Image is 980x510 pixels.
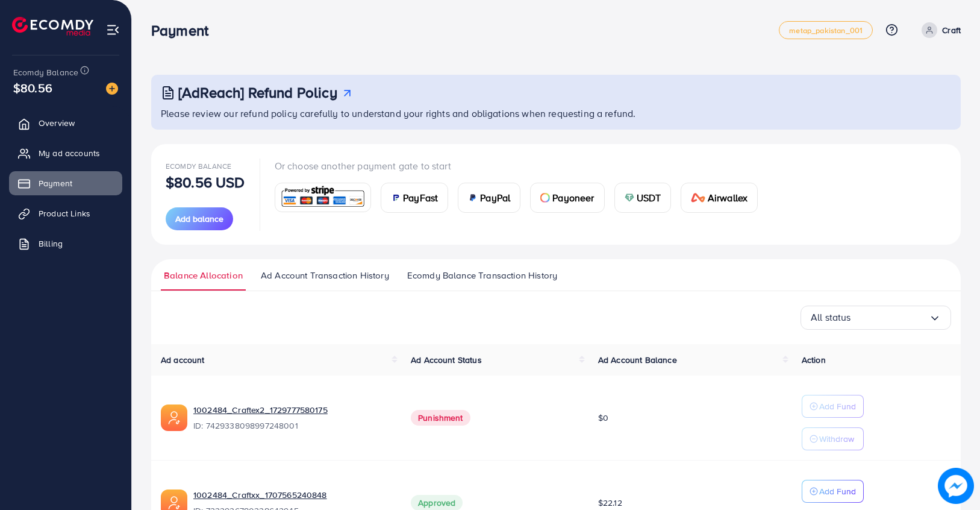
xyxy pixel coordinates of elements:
p: Or choose another payment gate to start [275,159,768,173]
img: image [938,468,974,504]
img: card [625,193,634,203]
span: Ad Account Balance [598,354,677,366]
button: Withdraw [802,427,864,450]
span: USDT [637,190,661,205]
a: cardAirwallex [681,183,758,213]
a: 1002484_Craftxx_1707565240848 [193,489,392,501]
a: cardPayFast [381,183,448,213]
span: $80.56 [13,79,52,96]
span: Ad Account Transaction History [261,269,389,282]
span: ID: 7429338098997248001 [193,420,392,432]
a: Overview [9,111,122,135]
img: card [468,193,478,203]
img: ic-ads-acc.e4c84228.svg [161,405,187,431]
button: Add balance [166,207,233,230]
img: card [540,193,550,203]
h3: Payment [151,22,218,39]
span: $22.12 [598,497,622,509]
span: Overview [39,117,75,129]
a: cardPayoneer [530,183,604,213]
a: cardUSDT [614,183,672,213]
span: Ecomdy Balance [166,161,231,171]
span: Billing [39,238,63,250]
p: $80.56 USD [166,175,245,189]
p: Please review our refund policy carefully to understand your rights and obligations when requesti... [161,106,953,121]
h3: [AdReach] Refund Policy [178,84,337,101]
span: Ad account [161,354,205,366]
a: Craft [917,22,961,38]
span: metap_pakistan_001 [789,27,863,34]
span: Balance Allocation [164,269,243,282]
a: Product Links [9,201,122,225]
span: Action [802,354,826,366]
button: Add Fund [802,395,864,418]
input: Search for option [851,308,929,327]
img: card [691,193,705,203]
img: logo [12,17,93,36]
img: card [391,193,401,203]
a: My ad accounts [9,141,122,165]
span: Payoneer [552,190,594,205]
a: cardPayPal [458,183,520,213]
span: Product Links [39,207,90,219]
span: My ad accounts [39,147,100,159]
img: card [279,184,367,210]
span: Ecomdy Balance [13,66,78,78]
span: Payment [39,177,72,189]
span: Ad Account Status [411,354,482,366]
a: metap_pakistan_001 [779,21,873,39]
img: menu [106,23,120,37]
p: Add Fund [819,399,856,414]
a: Billing [9,231,122,256]
span: PayPal [480,190,510,205]
span: All status [811,308,851,327]
p: Withdraw [819,432,854,446]
p: Craft [942,23,961,37]
span: $0 [598,412,608,424]
a: 1002484_Craftex2_1729777580175 [193,404,392,416]
a: card [275,183,372,212]
div: <span class='underline'>1002484_Craftex2_1729777580175</span></br>7429338098997248001 [193,404,392,432]
button: Add Fund [802,480,864,503]
p: Add Fund [819,484,856,499]
a: Payment [9,171,122,195]
span: PayFast [403,190,438,205]
span: Ecomdy Balance Transaction History [407,269,557,282]
div: Search for option [801,306,951,330]
span: Add balance [175,213,223,225]
span: Airwallex [708,190,747,205]
img: image [106,83,118,95]
span: Punishment [411,410,470,426]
